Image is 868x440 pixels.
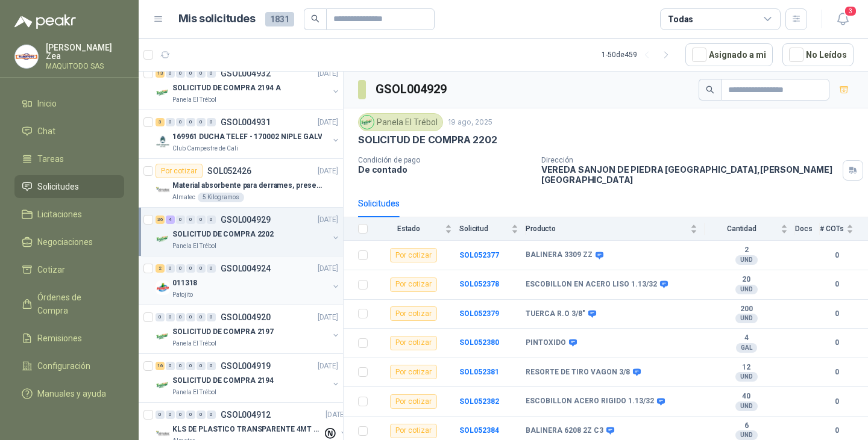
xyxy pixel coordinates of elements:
[14,203,124,226] a: Licitaciones
[14,382,124,405] a: Manuales y ayuda
[221,215,271,224] p: GSOL004929
[186,411,195,419] div: 0
[176,215,185,224] div: 0
[14,92,124,115] a: Inicio
[207,215,216,224] div: 0
[358,197,400,210] div: Solicitudes
[375,225,442,233] span: Estado
[176,118,185,126] div: 0
[735,430,758,440] div: UND
[156,362,165,370] div: 16
[156,310,341,349] a: 0 0 0 0 0 0 GSOL004920[DATE] Company LogoSOLICITUD DE COMPRA 2197Panela El Trébol
[156,118,165,126] div: 3
[166,264,175,273] div: 0
[541,156,838,164] p: Dirección
[706,85,714,94] span: search
[459,368,499,376] a: SOL052381
[14,14,76,29] img: Logo peakr
[832,8,854,30] button: 3
[820,337,854,349] b: 0
[197,362,206,370] div: 0
[156,134,170,149] img: Company Logo
[844,5,857,17] span: 3
[705,275,788,285] b: 20
[390,248,437,262] div: Por cotizar
[390,306,437,321] div: Por cotizar
[156,329,170,344] img: Company Logo
[735,314,758,323] div: UND
[156,280,170,295] img: Company Logo
[139,159,343,208] a: Por cotizarSOL052426[DATE] Company LogoMaterial absorbente para derrames, presentación por kgAlma...
[390,394,437,409] div: Por cotizar
[526,280,657,290] b: ESCOBILLON EN ACERO LISO 1.13/32
[325,409,346,421] p: [DATE]
[705,305,788,314] b: 200
[207,362,216,370] div: 0
[14,147,124,170] a: Tareas
[221,411,271,419] p: GSOL004912
[37,359,90,373] span: Configuración
[207,313,216,321] div: 0
[526,225,688,233] span: Producto
[782,43,854,66] button: No Leídos
[166,411,175,419] div: 0
[176,362,185,370] div: 0
[186,362,195,370] div: 0
[820,396,854,407] b: 0
[156,164,203,178] div: Por cotizar
[221,69,271,78] p: GSOL004932
[172,241,216,251] p: Panela El Trébol
[358,113,443,131] div: Panela El Trébol
[207,264,216,273] div: 0
[166,69,175,78] div: 0
[37,332,82,345] span: Remisiones
[172,180,322,191] p: Material absorbente para derrames, presentación por kg
[46,63,124,70] p: MAQUITODO SAS
[311,14,319,23] span: search
[459,338,499,347] a: SOL052380
[459,309,499,318] a: SOL052379
[176,313,185,321] div: 0
[166,313,175,321] div: 0
[602,45,676,64] div: 1 - 50 de 459
[156,232,170,246] img: Company Logo
[459,397,499,406] a: SOL052382
[172,277,197,289] p: 011318
[172,424,322,435] p: KLS DE PLASTICO TRANSPARENTE 4MT CAL 4 Y CINTA TRA
[207,118,216,126] div: 0
[37,208,82,221] span: Licitaciones
[668,13,693,26] div: Todas
[176,411,185,419] div: 0
[14,286,124,322] a: Órdenes de Compra
[156,85,170,100] img: Company Logo
[156,264,165,273] div: 2
[197,69,206,78] div: 0
[820,425,854,436] b: 0
[318,263,338,274] p: [DATE]
[172,339,216,349] p: Panela El Trébol
[221,118,271,126] p: GSOL004931
[820,217,868,241] th: # COTs
[541,164,838,185] p: VEREDA SANJON DE PIEDRA [GEOGRAPHIC_DATA] , [PERSON_NAME][GEOGRAPHIC_DATA]
[15,45,38,68] img: Company Logo
[172,144,238,153] p: Club Campestre de Cali
[197,264,206,273] div: 0
[176,69,185,78] div: 0
[318,117,338,128] p: [DATE]
[156,261,341,300] a: 2 0 0 0 0 0 GSOL004924[DATE] Company Logo011318Patojito
[705,392,788,401] b: 40
[172,95,216,105] p: Panela El Trébol
[376,80,448,99] h3: GSOL004929
[526,309,585,319] b: TUERCA R.O 3/8"
[318,214,338,226] p: [DATE]
[459,280,499,288] a: SOL052378
[526,250,593,260] b: BALINERA 3309 ZZ
[172,193,195,202] p: Almatec
[37,180,79,193] span: Solicitudes
[37,125,55,138] span: Chat
[197,411,206,419] div: 0
[459,225,509,233] span: Solicitud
